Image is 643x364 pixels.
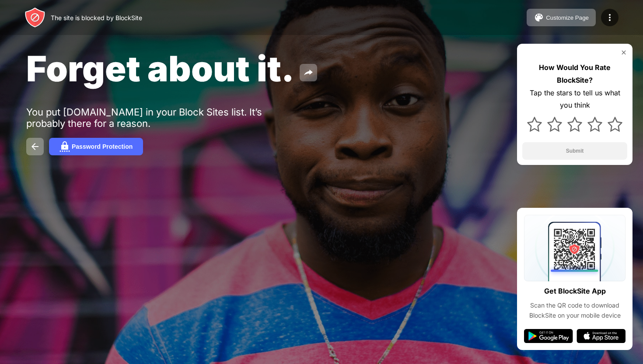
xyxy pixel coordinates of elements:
[59,141,70,152] img: password.svg
[577,329,626,343] img: app-store.svg
[26,47,294,90] span: Forget about it.
[30,141,40,152] img: back.svg
[303,67,314,78] img: share.svg
[620,49,627,56] img: rate-us-close.svg
[547,117,562,132] img: star.svg
[544,285,606,297] div: Get BlockSite App
[49,138,143,155] button: Password Protection
[72,143,133,150] div: Password Protection
[587,117,602,132] img: star.svg
[524,329,573,343] img: google-play.svg
[524,301,626,320] div: Scan the QR code to download BlockSite on your mobile device
[534,12,544,23] img: pallet.svg
[51,14,142,21] div: The site is blocked by BlockSite
[527,117,542,132] img: star.svg
[524,215,626,281] img: qrcode.svg
[522,87,627,112] div: Tap the stars to tell us what you think
[605,12,615,23] img: menu-icon.svg
[527,9,596,26] button: Customize Page
[567,117,582,132] img: star.svg
[608,117,622,132] img: star.svg
[522,61,627,87] div: How Would You Rate BlockSite?
[26,106,297,129] div: You put [DOMAIN_NAME] in your Block Sites list. It’s probably there for a reason.
[24,7,45,28] img: header-logo.svg
[546,14,589,21] div: Customize Page
[522,142,627,160] button: Submit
